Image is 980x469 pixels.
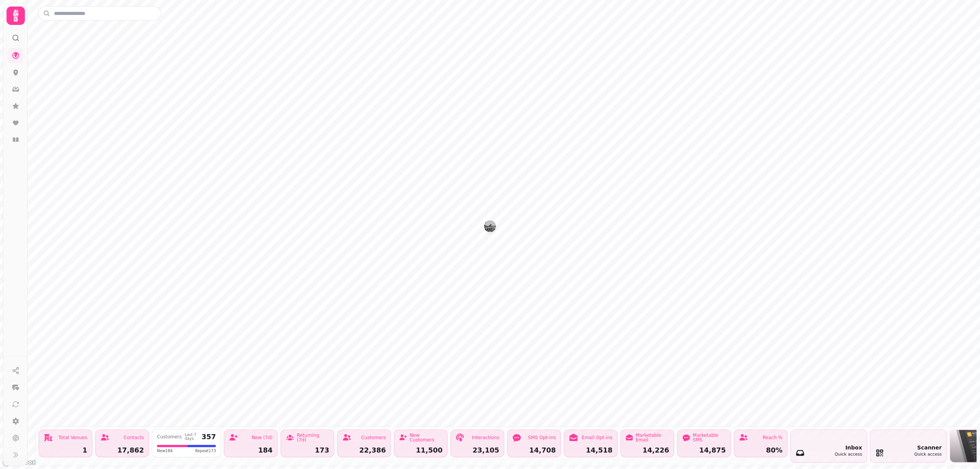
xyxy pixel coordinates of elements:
div: 14,875 [682,447,726,454]
div: 1 [44,447,87,454]
div: Quick access [835,451,862,458]
a: Mapbox logo [2,458,36,467]
div: 14,708 [512,447,556,454]
div: Reach % [763,435,782,440]
div: 184 [229,447,273,454]
div: New Customers [410,433,443,442]
div: 173 [286,447,329,454]
div: Inbox [835,444,862,451]
div: Returning (7d) [297,433,329,442]
div: 80% [739,447,782,454]
div: 11,500 [399,447,443,454]
div: Map marker [484,220,496,235]
div: Customers [361,435,386,440]
div: Total Venues [59,435,87,440]
div: 14,226 [626,447,669,454]
button: ScannerQuick access [870,430,947,462]
div: Marketable SMS [693,433,726,442]
button: The Barrelman [484,220,496,232]
div: 17,862 [100,447,144,454]
div: SMS Opt-ins [528,435,556,440]
div: Customers [157,435,182,439]
button: InboxQuick access [791,430,867,462]
div: 14,518 [569,447,612,454]
div: Quick access [914,451,942,458]
div: 357 [201,433,216,440]
span: Repeat 173 [195,448,216,454]
div: Last 7 days [185,433,199,441]
div: Marketable Email [635,433,669,442]
div: Contacts [124,435,144,440]
div: Email Opt-ins [582,435,612,440]
div: New (7d) [252,435,273,440]
div: Scanner [914,444,942,451]
div: Interactions [472,435,499,440]
div: 23,105 [456,447,499,454]
div: 22,386 [342,447,386,454]
span: New 184 [157,448,173,454]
